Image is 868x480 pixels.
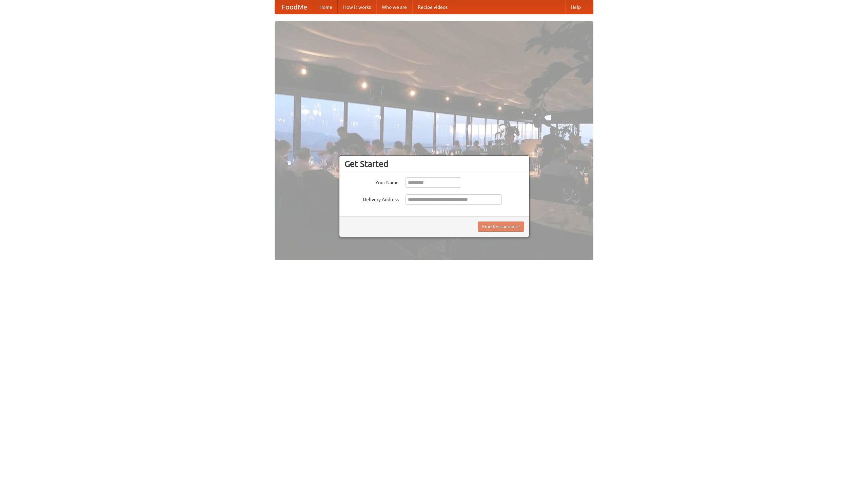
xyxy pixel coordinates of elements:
a: Home [314,0,338,14]
a: Recipe videos [412,0,453,14]
h3: Get Started [344,159,524,169]
label: Your Name [344,177,399,186]
a: Who we are [376,0,412,14]
a: Help [565,0,586,14]
label: Delivery Address [344,194,399,203]
button: Find Restaurants! [478,222,524,232]
a: How it works [338,0,376,14]
a: FoodMe [275,0,314,14]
